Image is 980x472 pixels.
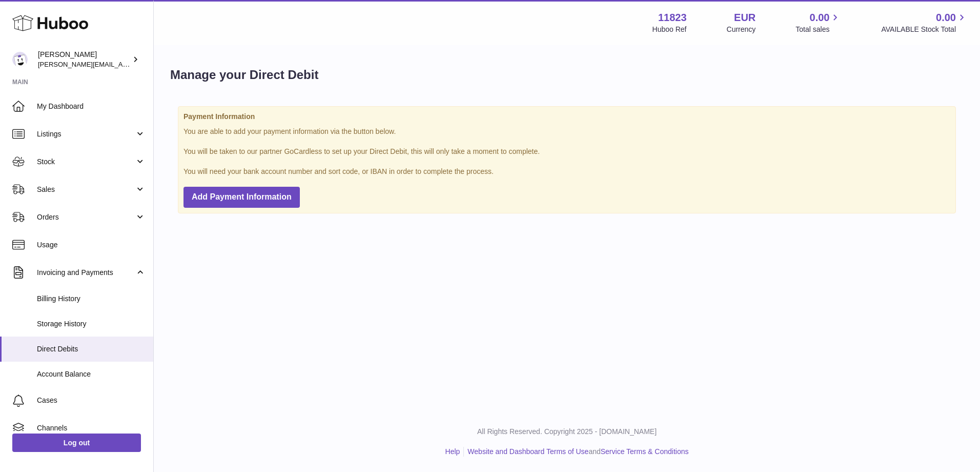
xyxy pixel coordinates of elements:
div: [PERSON_NAME] [38,50,130,69]
button: Add Payment Information [183,187,300,208]
p: All Rights Reserved. Copyright 2025 - [DOMAIN_NAME] [162,427,972,437]
span: Billing History [37,294,146,304]
a: 0.00 Total sales [795,11,841,34]
span: [PERSON_NAME][EMAIL_ADDRESS][DOMAIN_NAME] [38,60,206,68]
span: Total sales [795,25,841,34]
span: Listings [37,129,135,139]
span: AVAILABLE Stock Total [881,25,968,34]
span: Sales [37,185,135,194]
a: Service Terms & Conditions [601,447,689,456]
span: Storage History [37,319,146,329]
span: Usage [37,240,146,250]
p: You are able to add your payment information via the button below. [183,127,950,136]
span: Orders [37,212,135,222]
span: My Dashboard [37,102,146,111]
p: You will be taken to our partner GoCardless to set up your Direct Debit, this will only take a mo... [183,147,950,156]
p: You will need your bank account number and sort code, or IBAN in order to complete the process. [183,167,950,176]
span: 0.00 [936,11,956,25]
span: Add Payment Information [192,192,292,201]
span: Cases [37,396,146,405]
span: Account Balance [37,369,146,379]
h1: Manage your Direct Debit [170,67,318,83]
span: Invoicing and Payments [37,268,135,278]
img: gianni.rofi@frieslandcampina.com [12,52,28,67]
span: Direct Debits [37,344,146,354]
a: Website and Dashboard Terms of Use [467,447,588,456]
span: 0.00 [810,11,830,25]
span: Channels [37,423,146,433]
a: Help [445,447,460,456]
strong: Payment Information [183,112,950,122]
span: Stock [37,157,135,167]
div: Huboo Ref [652,25,687,34]
a: Log out [12,434,141,452]
li: and [464,447,688,457]
strong: 11823 [658,11,687,25]
a: 0.00 AVAILABLE Stock Total [881,11,968,34]
strong: EUR [734,11,756,25]
div: Currency [727,25,756,34]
